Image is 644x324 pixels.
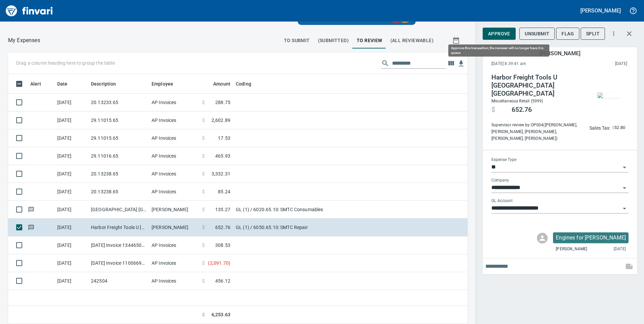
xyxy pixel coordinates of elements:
span: This charge was settled by the merchant and appears on the 2025/09/20 statement. [571,61,627,67]
button: [PERSON_NAME] [579,5,622,16]
span: To Review [357,36,382,45]
td: [DATE] Invoice 13446505-006 from Sunstate Equipment Co (1-30297) [88,236,149,254]
td: AP Invoices [149,111,199,129]
span: Approve [488,30,510,38]
p: Sales Tax: [589,125,611,131]
td: [DATE] [55,201,88,219]
td: AP Invoices [149,147,199,165]
td: [DATE] [55,183,88,201]
span: Split [586,30,600,38]
span: Amount [213,80,230,88]
span: Coding [236,80,251,88]
td: Harbor Freight Tools U [GEOGRAPHIC_DATA] [GEOGRAPHIC_DATA] [88,219,149,236]
span: ( 2,091.70 ) [208,260,230,266]
span: 465.93 [215,153,230,159]
button: Close transaction [621,26,637,42]
td: [DATE] [55,147,88,165]
span: $ [202,278,205,284]
span: 652.76 [512,106,532,114]
button: Sales Tax:$52.80 [588,123,627,133]
span: [PERSON_NAME] [556,246,587,253]
span: Supervisor review by: OPS04 ([PERSON_NAME], [PERSON_NAME], [PERSON_NAME], [PERSON_NAME], [PERSON_... [491,122,583,142]
button: More [606,26,621,41]
span: Description [91,80,125,88]
span: 85.24 [218,188,230,195]
span: $ [202,311,205,318]
span: 288.75 [215,99,230,106]
span: 3,332.31 [212,170,230,177]
span: This records your note into the expense. If you would like to send a message to an employee inste... [621,258,637,274]
img: receipts%2Ftapani%2F2025-09-19%2FhHr4pQ9rZQXg0bIVbTbB0Wu9arr1__E5NUZ7QEoAUo65KfXdxcj_1.jpg [598,93,619,98]
span: 2,602.89 [212,117,230,124]
span: Has messages [28,225,35,229]
button: Open [620,163,629,172]
td: [DATE] [55,219,88,236]
span: Date [57,80,68,88]
span: 17.53 [218,135,230,141]
span: $ [202,206,205,213]
button: Flag [556,28,579,40]
td: [DATE] Invoice 11006698 from Cessco Inc (1-10167) [88,254,149,272]
td: [PERSON_NAME] [149,201,199,219]
td: GL (1) / 6020.65.10: SMTC Consumables [233,201,401,219]
span: $ [202,224,205,231]
span: $ [202,117,205,124]
td: [GEOGRAPHIC_DATA] [GEOGRAPHIC_DATA] [GEOGRAPHIC_DATA] [88,201,149,219]
span: Coding [236,80,260,88]
span: $ [202,260,205,266]
span: 52.80 [614,124,625,132]
span: $ [202,170,205,177]
td: 20.13238.65 [88,183,149,201]
td: [DATE] [55,111,88,129]
span: $ [202,188,205,195]
span: $ [202,135,205,141]
td: 20.13233.65 [88,94,149,111]
nav: breadcrumb [8,36,40,44]
td: [DATE] [55,94,88,111]
span: Employee [152,80,182,88]
td: AP Invoices [149,254,199,272]
span: $ [202,99,205,106]
button: Approve [483,28,516,40]
h5: [PERSON_NAME] [540,50,580,57]
td: 29.11015.65 [88,111,149,129]
span: $ [202,153,205,159]
button: Open [620,183,629,193]
span: 652.76 [215,224,230,231]
td: 242504 [88,272,149,290]
span: $ [612,124,614,132]
td: AP Invoices [149,272,199,290]
span: (All Reviewable) [390,36,433,45]
img: Finvari [4,3,55,19]
span: Unsubmit [525,30,549,38]
span: 135.27 [215,206,230,213]
span: To Submit [284,36,310,45]
span: Amount [204,80,230,88]
td: [DATE] [55,236,88,254]
button: Download Table [456,59,466,69]
span: $ [202,242,205,249]
td: AP Invoices [149,94,199,111]
span: Alert [30,80,41,88]
span: Has messages [28,207,35,212]
td: AP Invoices [149,183,199,201]
button: Open [620,204,629,213]
span: Date [57,80,76,88]
button: Choose columns to display [446,58,456,68]
span: $ [491,106,495,114]
td: [DATE] [55,272,88,290]
span: Description [91,80,116,88]
span: [DATE] [614,246,626,253]
td: AP Invoices [149,236,199,254]
label: Company [491,178,509,182]
span: Flag [561,30,574,38]
td: [DATE] [55,254,88,272]
td: 20.13238.65 [88,165,149,183]
button: Split [581,28,605,40]
td: AP Invoices [149,165,199,183]
span: AI confidence: 99.0% [612,124,625,132]
span: 6,253.63 [212,311,230,318]
p: Engines for [PERSON_NAME] [556,234,626,242]
span: Employee [152,80,173,88]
